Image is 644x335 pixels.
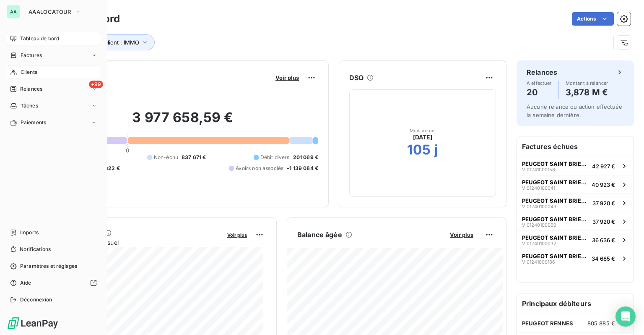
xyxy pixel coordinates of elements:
[287,165,318,172] span: -1 139 084 €
[407,141,431,158] h2: 105
[517,212,634,230] button: PEUGEOT SAINT BRIEUC (GEMY)VI0124010006037 920 €
[273,74,301,81] button: Voir plus
[236,165,283,172] span: Avoirs non associés
[91,39,139,46] span: Type client : IMMO
[592,218,615,225] span: 37 920 €
[349,73,364,83] h6: DSO
[522,241,556,246] span: VI01240100032
[7,317,59,330] img: Logo LeanPay
[527,86,552,99] h4: 20
[29,8,71,15] span: AAALOCATOUR
[615,306,636,327] div: Open Intercom Messenger
[522,234,589,241] span: PEUGEOT SAINT BRIEUC (GEMY)
[592,163,615,170] span: 42 927 €
[297,230,342,240] h6: Balance âgée
[527,103,622,118] span: Aucune relance ou action effectuée la semaine dernière.
[20,296,52,304] span: Déconnexion
[522,167,555,172] span: VI01241000158
[21,68,37,76] span: Clients
[522,179,588,186] span: PEUGEOT SAINT BRIEUC (GEMY)
[21,52,42,59] span: Factures
[20,262,77,270] span: Paramètres et réglages
[517,194,634,212] button: PEUGEOT SAINT BRIEUC (GEMY)VI0124010004337 920 €
[517,293,634,314] h6: Principaux débiteurs
[447,231,476,238] button: Voir plus
[434,141,438,158] h2: j
[522,259,555,264] span: VI01241000186
[522,186,555,191] span: VI01240100041
[522,253,588,259] span: PEUGEOT SAINT BRIEUC (GEMY)
[527,81,552,86] span: À effectuer
[566,81,608,86] span: Montant à relancer
[225,231,249,238] button: Voir plus
[413,133,433,141] span: [DATE]
[522,204,556,209] span: VI01240100043
[21,119,46,126] span: Paiements
[517,175,634,194] button: PEUGEOT SAINT BRIEUC (GEMY)VI0124010004140 923 €
[260,154,290,161] span: Débit divers
[20,229,39,236] span: Imports
[293,154,318,161] span: 201 069 €
[20,279,31,287] span: Aide
[527,67,557,77] h6: Relances
[78,34,155,50] button: Type client : IMMO
[522,216,589,222] span: PEUGEOT SAINT BRIEUC (GEMY)
[450,231,473,238] span: Voir plus
[20,85,42,93] span: Relances
[227,232,247,238] span: Voir plus
[517,157,634,175] button: PEUGEOT SAINT BRIEUC (GEMY)VI0124100015842 927 €
[522,320,573,327] span: PEUGEOT RENNES
[20,246,51,253] span: Notifications
[275,74,299,81] span: Voir plus
[517,230,634,249] button: PEUGEOT SAINT BRIEUC (GEMY)VI0124010003236 636 €
[47,109,318,134] h2: 3 977 658,59 €
[522,197,589,204] span: PEUGEOT SAINT BRIEUC (GEMY)
[182,154,206,161] span: 837 671 €
[21,102,38,110] span: Tâches
[7,276,100,290] a: Aide
[47,238,221,247] span: Chiffre d'affaires mensuel
[89,81,103,88] span: +99
[517,249,634,267] button: PEUGEOT SAINT BRIEUC (GEMY)VI0124100018634 685 €
[20,35,59,42] span: Tableau de bord
[587,320,615,327] span: 805 885 €
[592,200,615,207] span: 37 920 €
[592,181,615,188] span: 40 923 €
[572,12,614,26] button: Actions
[566,86,608,99] h4: 3,878 M €
[517,136,634,157] h6: Factures échues
[592,255,615,262] span: 34 685 €
[7,5,20,18] div: AA
[410,128,436,133] span: Mois actuel
[522,160,589,167] span: PEUGEOT SAINT BRIEUC (GEMY)
[154,154,178,161] span: Non-échu
[126,147,129,154] span: 0
[522,222,556,228] span: VI01240100060
[592,237,615,243] span: 36 636 €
